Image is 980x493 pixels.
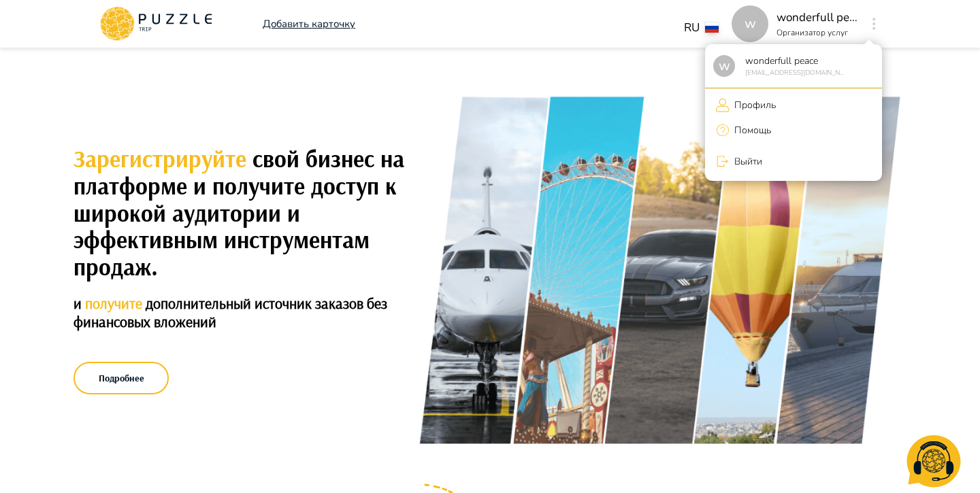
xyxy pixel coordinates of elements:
p: wonderfull peace [740,54,847,68]
p: Выйти [730,154,762,169]
p: [EMAIL_ADDRESS][DOMAIN_NAME] [740,68,847,78]
p: Помощь [730,123,771,137]
div: w [713,55,735,77]
p: Профиль [730,98,776,112]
